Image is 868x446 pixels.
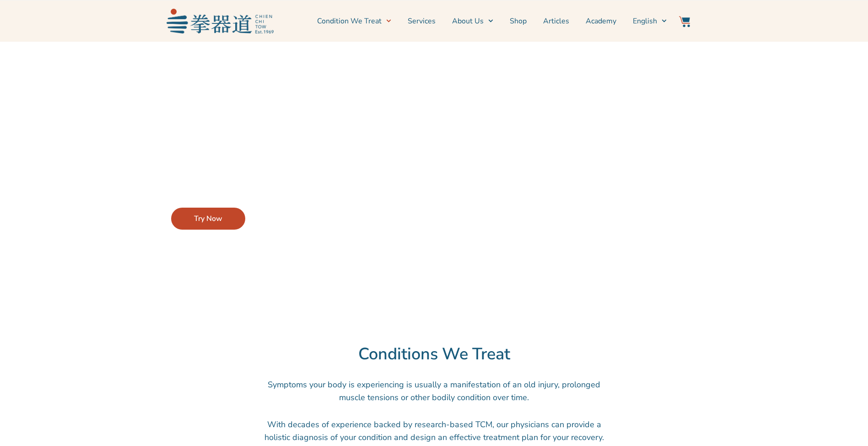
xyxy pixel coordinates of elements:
[633,10,667,33] a: English
[263,378,606,404] p: Symptoms your body is experiencing is usually a manifestation of an old injury, prolonged muscle ...
[263,418,606,444] p: With decades of experience backed by research-based TCM, our physicians can provide a holistic di...
[452,10,493,33] a: About Us
[679,16,690,27] img: Website Icon-03
[586,10,616,33] a: Academy
[194,213,222,224] span: Try Now
[171,158,376,184] p: Let our Symptom Checker recommend effective treatments for your conditions.
[171,208,245,230] a: Try Now
[408,10,436,33] a: Services
[171,129,376,149] h2: Does something feel off?
[633,16,657,27] span: English
[510,10,527,33] a: Shop
[109,344,759,364] h2: Conditions We Treat
[278,10,667,33] nav: Menu
[543,10,569,33] a: Articles
[317,10,391,33] a: Condition We Treat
